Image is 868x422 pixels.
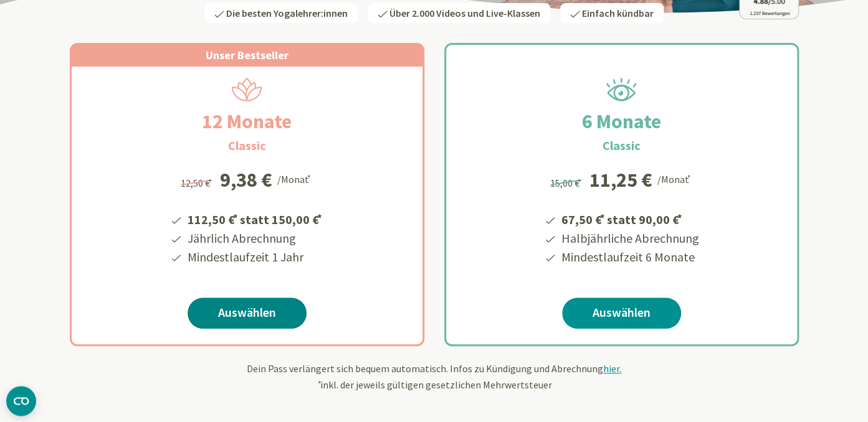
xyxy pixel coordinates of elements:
[560,208,699,229] li: 67,50 € statt 90,00 €
[582,7,654,19] span: Einfach kündbar
[181,177,214,189] span: 12,50 €
[657,170,693,186] div: /Monat
[560,229,699,248] li: Halbjährliche Abrechnung
[220,170,272,190] div: 9,38 €
[206,48,289,62] span: Unser Bestseller
[317,378,552,391] span: inkl. der jeweils gültigen gesetzlichen Mehrwertsteuer
[389,7,540,19] span: Über 2.000 Videos und Live-Klassen
[70,361,799,392] div: Dein Pass verlängert sich bequem automatisch. Infos zu Kündigung und Abrechnung
[6,386,36,416] button: CMP-Widget öffnen
[562,298,681,329] a: Auswählen
[277,170,313,186] div: /Monat
[550,177,583,189] span: 15,00 €
[560,248,699,266] li: Mindestlaufzeit 6 Monate
[186,208,324,229] li: 112,50 € statt 150,00 €
[172,106,322,136] h2: 12 Monate
[603,136,641,155] h3: Classic
[186,248,324,266] li: Mindestlaufzeit 1 Jahr
[589,170,652,190] div: 11,25 €
[186,229,324,248] li: Jährlich Abrechnung
[552,106,691,136] h2: 6 Monate
[188,298,307,329] a: Auswählen
[228,136,266,155] h3: Classic
[603,362,621,375] span: hier.
[226,7,348,19] span: Die besten Yogalehrer:innen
